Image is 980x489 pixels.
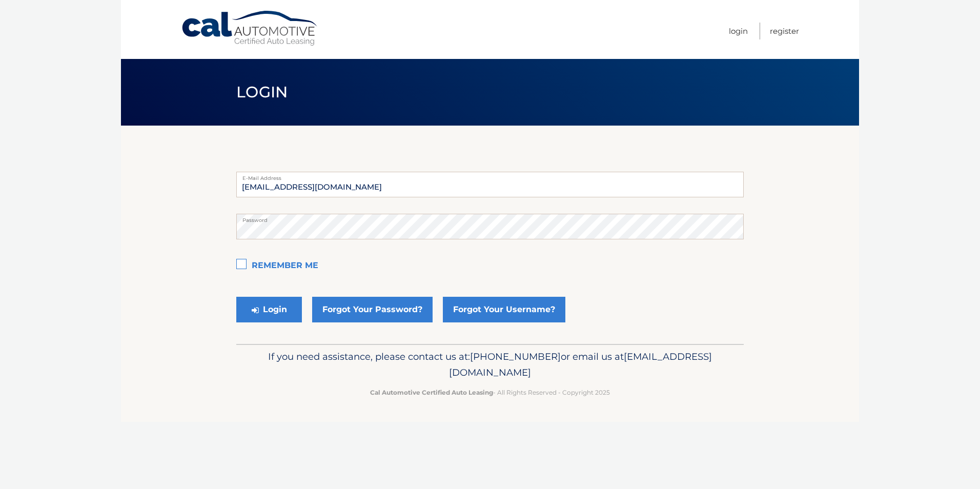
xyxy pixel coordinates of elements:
[770,23,799,39] a: Register
[729,23,748,39] a: Login
[243,349,737,381] p: If you need assistance, please contact us at: or email us at
[236,172,744,180] label: E-Mail Address
[236,297,302,322] button: Login
[370,389,493,396] strong: Cal Automotive Certified Auto Leasing
[443,297,565,322] a: Forgot Your Username?
[312,297,433,322] a: Forgot Your Password?
[236,256,744,276] label: Remember Me
[181,10,319,47] a: Cal Automotive
[470,351,561,362] span: [PHONE_NUMBER]
[236,83,288,101] span: Login
[243,387,737,398] p: - All Rights Reserved - Copyright 2025
[236,214,744,222] label: Password
[236,172,744,197] input: E-Mail Address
